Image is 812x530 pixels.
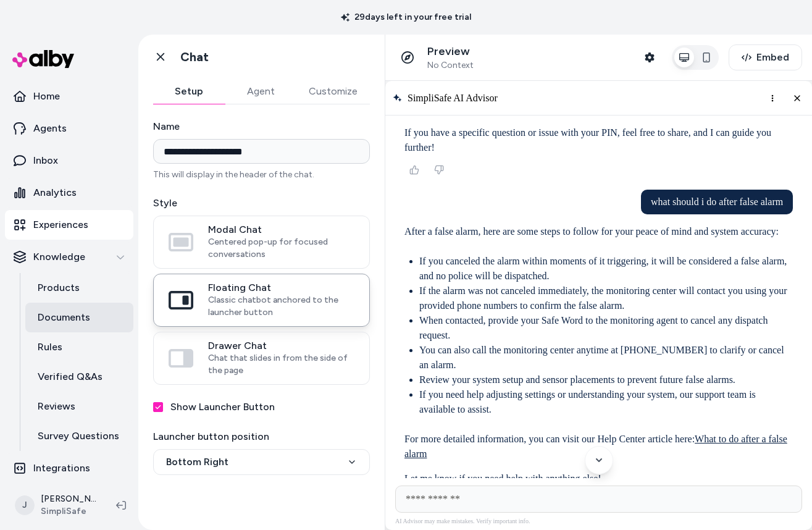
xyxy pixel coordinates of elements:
span: Chat that slides in from the side of the page [208,352,354,377]
p: Agents [33,121,67,136]
button: Customize [296,79,370,104]
p: Integrations [33,461,90,476]
label: Name [153,119,370,134]
a: Analytics [5,178,133,208]
a: Verified Q&As [25,362,133,392]
p: Experiences [33,217,88,232]
span: Embed [756,50,789,65]
p: Knowledge [33,250,85,264]
p: Preview [427,44,474,59]
button: Embed [729,44,802,70]
a: Rules [25,332,133,362]
button: Setup [153,79,225,104]
a: Integrations [5,453,133,483]
span: Centered pop-up for focused conversations [208,236,354,261]
p: This will display in the header of the chat. [153,169,370,181]
a: Experiences [5,210,133,240]
label: Style [153,196,370,211]
p: Reviews [38,399,75,414]
p: Documents [38,310,90,325]
p: 29 days left in your free trial [333,11,479,23]
a: Products [25,273,133,303]
a: Agents [5,114,133,143]
span: Drawer Chat [208,340,354,352]
h1: Chat [180,49,209,65]
span: Floating Chat [208,282,354,294]
a: Documents [25,303,133,332]
span: No Context [427,60,474,71]
p: Home [33,89,60,104]
p: Verified Q&As [38,369,103,384]
span: J [15,495,35,515]
a: Home [5,82,133,111]
button: Knowledge [5,242,133,272]
p: Analytics [33,185,77,200]
img: alby Logo [12,50,74,68]
span: Modal Chat [208,224,354,236]
span: SimpliSafe [41,505,96,518]
p: Rules [38,340,62,355]
p: [PERSON_NAME] [41,493,96,505]
a: Inbox [5,146,133,175]
p: Products [38,280,80,295]
button: Agent [225,79,296,104]
a: Reviews [25,392,133,421]
span: Classic chatbot anchored to the launcher button [208,294,354,319]
a: Survey Questions [25,421,133,451]
button: J[PERSON_NAME]SimpliSafe [7,486,106,525]
label: Launcher button position [153,429,370,444]
label: Show Launcher Button [170,400,275,414]
p: Survey Questions [38,429,119,444]
p: Inbox [33,153,58,168]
